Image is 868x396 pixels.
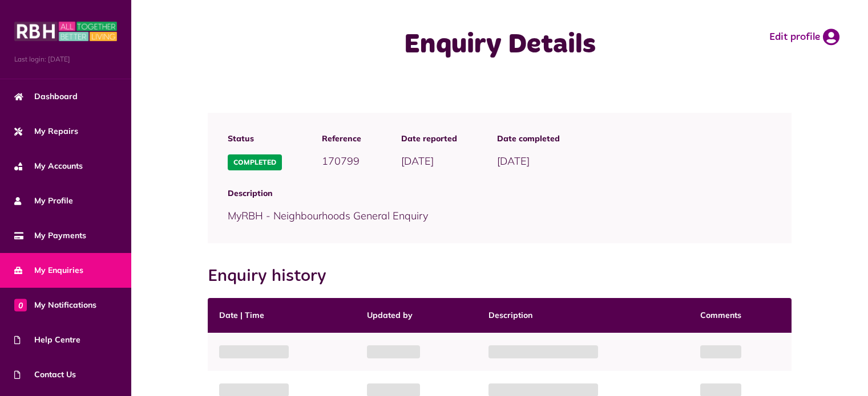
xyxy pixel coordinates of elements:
span: My Notifications [14,299,96,311]
span: My Payments [14,230,86,242]
span: Date reported [401,133,457,145]
span: 170799 [322,154,360,168]
span: 0 [14,299,27,311]
span: [DATE] [401,154,434,168]
span: [DATE] [497,154,530,168]
th: Date | Time [208,298,356,333]
span: Dashboard [14,91,78,103]
span: Completed [228,154,282,170]
span: My Enquiries [14,264,83,276]
th: Updated by [356,298,477,333]
span: My Profile [14,195,73,207]
span: Description [228,187,771,199]
span: Help Centre [14,334,80,346]
h1: Enquiry Details [327,28,673,62]
span: My Repairs [14,125,78,137]
span: Last login: [DATE] [14,54,117,64]
h2: Enquiry history [208,266,338,287]
img: MyRBH [14,20,117,43]
span: Status [228,133,282,145]
span: Reference [322,133,361,145]
th: Comments [689,298,791,333]
span: Contact Us [14,369,76,381]
span: MyRBH - Neighbourhoods General Enquiry [228,209,428,222]
span: My Accounts [14,160,83,172]
a: Edit profile [769,28,839,46]
span: Date completed [497,133,560,145]
th: Description [477,298,689,333]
